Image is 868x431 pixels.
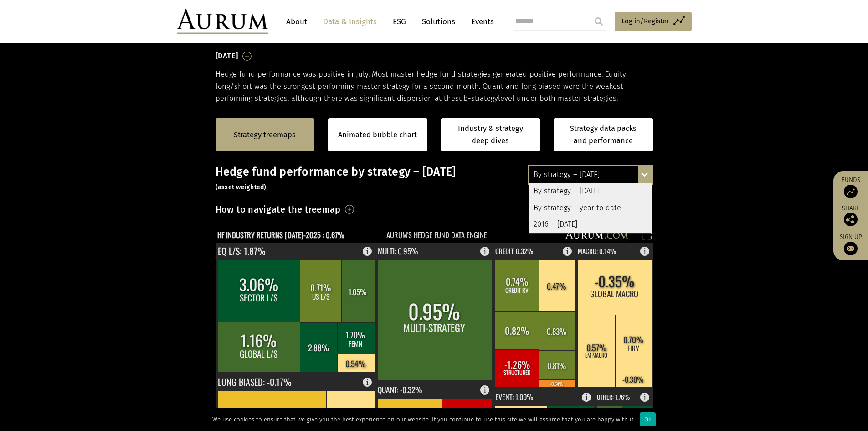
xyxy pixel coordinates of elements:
span: Log in/Register [621,16,669,26]
a: Sign up [838,233,863,255]
a: Solutions [417,13,460,30]
img: Sign up to our newsletter [844,242,858,255]
a: Strategy treemaps [234,129,296,141]
a: Data & Insights [318,13,381,30]
div: By strategy – [DATE] [529,166,652,183]
p: Hedge fund performance was positive in July. Most master hedge fund strategies generated positive... [216,68,653,104]
input: Submit [590,12,608,31]
a: Animated bubble chart [338,129,417,141]
div: By strategy – year to date [529,200,652,216]
div: 2016 – [DATE] [529,216,652,233]
div: Ok [640,412,656,426]
div: Share [838,205,863,226]
a: Strategy data packs and performance [554,118,653,151]
a: Funds [838,176,863,198]
img: Access Funds [844,185,858,198]
h3: Hedge fund performance by strategy – [DATE] [216,165,653,192]
small: (asset weighted) [216,183,267,191]
img: Share this post [844,213,858,226]
img: Aurum [177,9,268,34]
h3: How to navigate the treemap [216,202,341,217]
a: Log in/Register [615,12,692,31]
span: sub-strategy [455,94,498,103]
a: About [282,13,312,30]
div: By strategy – [DATE] [529,183,652,200]
a: ESG [388,13,411,30]
h3: [DATE] [216,49,238,63]
a: Events [467,13,494,30]
a: Industry & strategy deep dives [441,118,540,151]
